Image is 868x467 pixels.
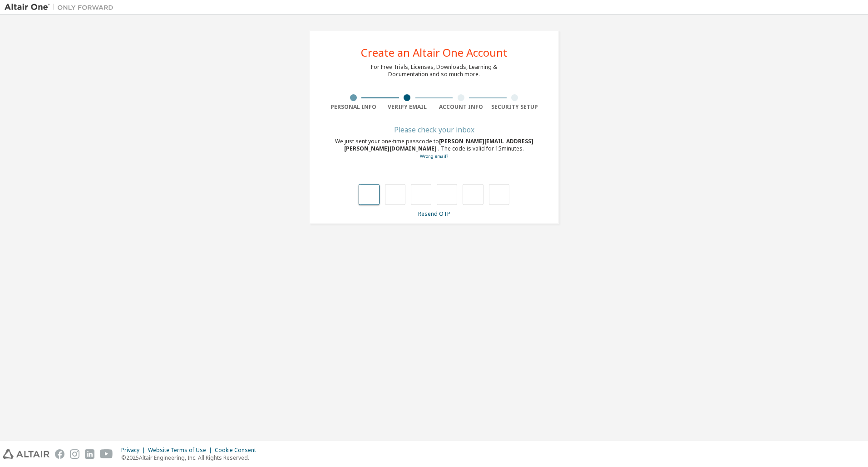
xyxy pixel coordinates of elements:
[371,63,497,78] div: For Free Trials, Licenses, Downloads, Learning & Documentation and so much more.
[344,137,533,152] span: [PERSON_NAME][EMAIL_ADDRESS][PERSON_NAME][DOMAIN_NAME]
[215,447,261,454] div: Cookie Consent
[100,449,113,459] img: youtube.svg
[326,138,542,160] div: We just sent your one-time passcode to . The code is valid for 15 minutes.
[5,3,118,12] img: Altair One
[85,449,94,459] img: linkedin.svg
[380,103,434,111] div: Verify Email
[326,127,542,132] div: Please check your inbox
[55,449,64,459] img: facebook.svg
[326,103,380,111] div: Personal Info
[70,449,79,459] img: instagram.svg
[3,449,49,459] img: altair_logo.svg
[434,103,488,111] div: Account Info
[121,454,261,462] p: © 2025 Altair Engineering, Inc. All Rights Reserved.
[361,47,508,58] div: Create an Altair One Account
[488,103,542,111] div: Security Setup
[148,447,215,454] div: Website Terms of Use
[418,210,450,218] a: Resend OTP
[420,153,448,159] a: Go back to the registration form
[121,447,148,454] div: Privacy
